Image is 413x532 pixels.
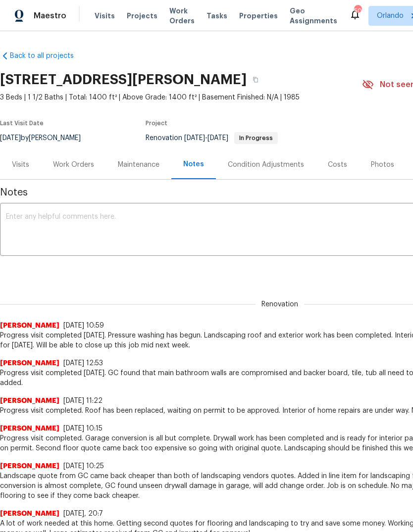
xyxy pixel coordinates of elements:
span: Work Orders [169,6,195,26]
span: [DATE] 10:59 [63,322,104,329]
span: [DATE], 20:7 [63,510,103,517]
span: [DATE] 11:22 [63,397,103,404]
div: Visits [12,160,29,170]
div: Maintenance [118,160,159,170]
div: Photos [371,160,394,170]
span: Visits [95,11,115,21]
span: [DATE] [207,135,228,142]
span: [DATE] 10:25 [63,463,104,470]
div: Work Orders [53,160,94,170]
span: - [184,135,228,142]
div: Notes [183,159,204,169]
span: [DATE] 12:53 [63,360,103,367]
span: Project [146,120,167,126]
span: Tasks [206,12,227,19]
span: Maestro [34,11,66,21]
div: Costs [328,160,347,170]
span: Orlando [377,11,404,21]
span: [DATE] 10:15 [63,425,103,432]
span: Projects [127,11,157,21]
span: In Progress [235,135,277,141]
span: Properties [239,11,278,21]
button: Copy Address [247,71,264,89]
span: Renovation [256,299,304,309]
span: [DATE] [184,135,205,142]
span: Renovation [146,135,278,142]
div: 50 [354,6,361,16]
div: Condition Adjustments [228,160,304,170]
span: Geo Assignments [290,6,337,26]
